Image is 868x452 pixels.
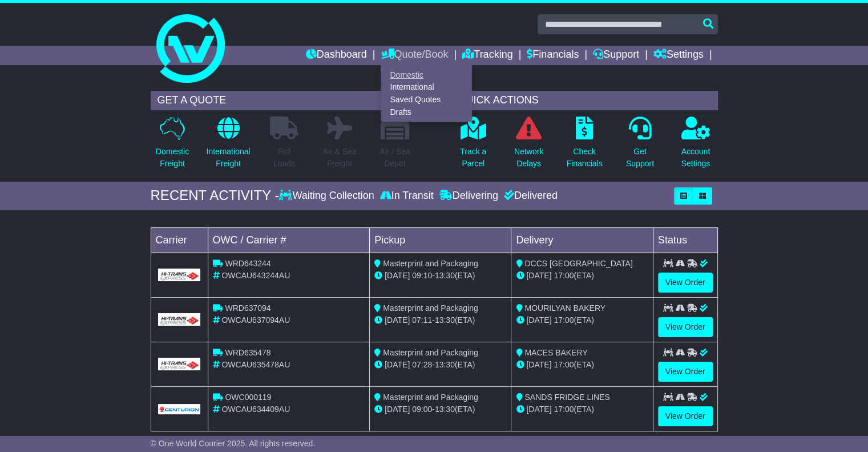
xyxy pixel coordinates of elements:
[374,314,506,326] div: - (ETA)
[385,315,410,325] span: [DATE]
[377,190,437,202] div: In Transit
[383,348,478,357] span: Masterprint and Packaging
[451,91,718,110] div: QUICK ACTIONS
[514,116,544,176] a: NetworkDelays
[412,360,432,369] span: 07:28
[511,227,653,253] td: Delivery
[653,227,717,253] td: Status
[516,270,648,282] div: (ETA)
[383,259,478,268] span: Masterprint and Packaging
[225,348,271,357] span: WRD635478
[658,362,713,382] a: View Order
[370,227,511,253] td: Pickup
[151,187,280,204] div: RECENT ACTIVITY -
[681,146,710,170] p: Account Settings
[524,348,587,357] span: MACES BAKERY
[412,315,432,325] span: 07:11
[625,116,655,176] a: GetSupport
[381,69,471,81] a: Domestic
[681,116,711,176] a: AccountSettings
[322,146,356,170] p: Air & Sea Freight
[381,94,471,106] a: Saved Quotes
[385,271,410,280] span: [DATE]
[435,405,455,414] span: 13:30
[593,46,639,65] a: Support
[381,65,472,122] div: Quote/Book
[658,317,713,337] a: View Order
[524,393,609,402] span: SANDS FRIDGE LINES
[524,259,632,268] span: DCCS [GEOGRAPHIC_DATA]
[381,46,448,65] a: Quote/Book
[225,259,271,268] span: WRD643244
[437,190,501,202] div: Delivering
[385,360,410,369] span: [DATE]
[526,315,551,325] span: [DATE]
[221,271,290,280] span: OWCAU643244AU
[435,315,455,325] span: 13:30
[151,439,316,448] span: © One World Courier 2025. All rights reserved.
[225,393,271,402] span: OWC000119
[225,303,271,313] span: WRD637094
[151,91,417,110] div: GET A QUOTE
[554,315,574,325] span: 17:00
[516,314,648,326] div: (ETA)
[374,270,506,282] div: - (ETA)
[653,46,704,65] a: Settings
[514,146,543,170] p: Network Delays
[208,227,370,253] td: OWC / Carrier #
[412,405,432,414] span: 09:00
[221,315,290,325] span: OWCAU637094AU
[158,404,201,414] img: GetCarrierServiceLogo
[566,116,603,176] a: CheckFinancials
[383,303,478,313] span: Masterprint and Packaging
[459,116,487,176] a: Track aParcel
[658,273,713,293] a: View Order
[306,46,367,65] a: Dashboard
[554,360,574,369] span: 17:00
[279,190,377,202] div: Waiting Collection
[524,303,605,313] span: MOURILYAN BAKERY
[381,106,471,118] a: Drafts
[526,271,551,280] span: [DATE]
[435,271,455,280] span: 13:30
[156,146,189,170] p: Domestic Freight
[221,405,290,414] span: OWCAU634409AU
[380,146,410,170] p: Air / Sea Depot
[554,405,574,414] span: 17:00
[526,360,551,369] span: [DATE]
[462,46,512,65] a: Tracking
[158,358,201,370] img: GetCarrierServiceLogo
[516,403,648,415] div: (ETA)
[221,360,290,369] span: OWCAU635478AU
[151,227,208,253] td: Carrier
[567,146,603,170] p: Check Financials
[516,359,648,371] div: (ETA)
[158,269,201,281] img: GetCarrierServiceLogo
[460,146,486,170] p: Track a Parcel
[626,146,654,170] p: Get Support
[155,116,189,176] a: DomesticFreight
[205,116,251,176] a: InternationalFreight
[158,313,201,326] img: GetCarrierServiceLogo
[374,359,506,371] div: - (ETA)
[658,406,713,426] a: View Order
[385,405,410,414] span: [DATE]
[383,393,478,402] span: Masterprint and Packaging
[527,46,579,65] a: Financials
[381,81,471,94] a: International
[206,146,250,170] p: International Freight
[270,146,298,170] p: Full Loads
[374,403,506,415] div: - (ETA)
[526,405,551,414] span: [DATE]
[412,271,432,280] span: 09:10
[501,190,558,202] div: Delivered
[554,271,574,280] span: 17:00
[435,360,455,369] span: 13:30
